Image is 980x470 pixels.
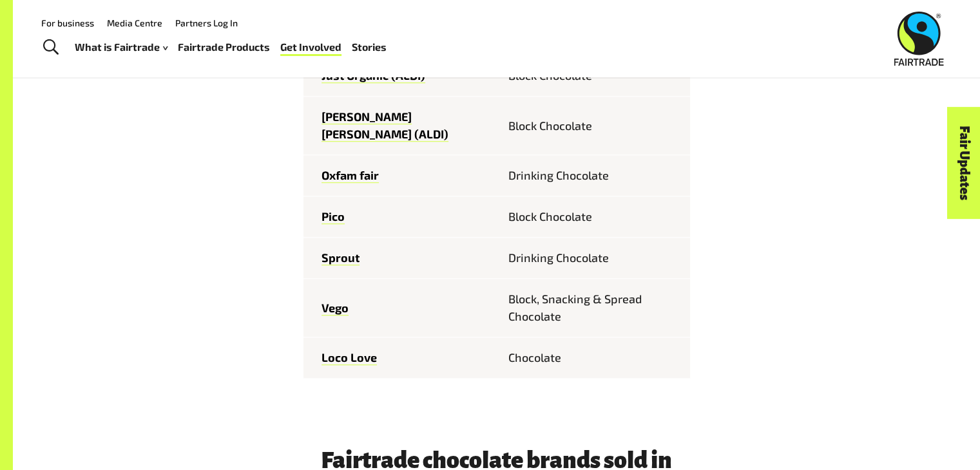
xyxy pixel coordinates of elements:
a: Fairtrade Products [178,38,270,57]
a: What is Fairtrade [75,38,168,57]
a: Vego [322,301,349,315]
td: Chocolate [497,337,690,379]
a: Stories [352,38,387,57]
td: Block, Snacking & Spread Chocolate [497,279,690,337]
img: Fairtrade Australia New Zealand logo [894,12,944,66]
a: Media Centre [107,17,162,28]
a: Loco Love [322,350,377,365]
td: Block Chocolate [497,196,690,238]
td: Drinking Chocolate [497,155,690,196]
a: Toggle Search [35,32,66,64]
a: Pico [322,209,345,224]
a: [PERSON_NAME] [PERSON_NAME] (ALDI) [322,109,448,142]
a: Partners Log In [175,17,238,28]
td: Drinking Chocolate [497,238,690,279]
a: For business [41,17,94,28]
a: Get Involved [280,38,341,57]
a: Sprout [322,250,360,265]
td: Block Chocolate [497,97,690,155]
a: Oxfam fair [322,168,379,183]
